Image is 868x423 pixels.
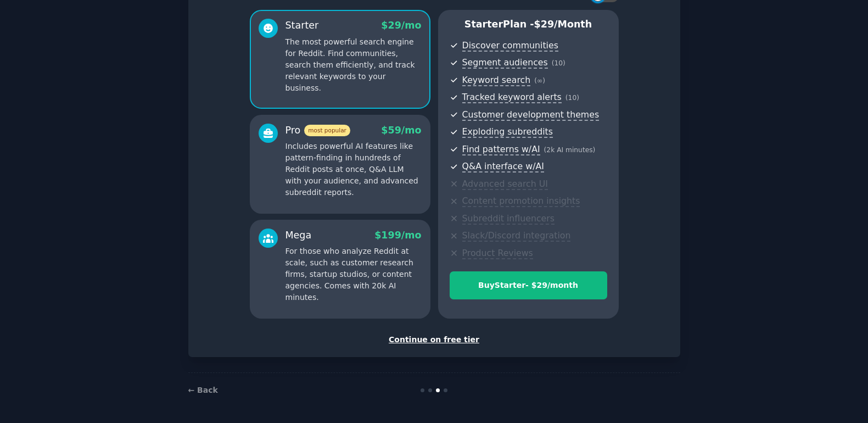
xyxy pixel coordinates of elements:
[450,271,607,299] button: BuyStarter- $29/month
[544,146,596,154] span: ( 2k AI minutes )
[381,20,421,31] span: $ 29 /mo
[285,19,319,32] div: Starter
[534,77,545,85] span: ( ∞ )
[462,126,553,138] span: Exploding subreddits
[565,94,579,102] span: ( 10 )
[462,109,600,121] span: Customer development themes
[285,229,312,242] div: Mega
[450,280,607,291] div: Buy Starter - $ 29 /month
[552,59,565,67] span: ( 10 )
[462,57,548,69] span: Segment audiences
[304,125,350,136] span: most popular
[462,196,580,207] span: Content promotion insights
[374,230,421,241] span: $ 199 /mo
[462,92,562,103] span: Tracked keyword alerts
[285,246,422,303] p: For those who analyze Reddit at scale, such as customer research firms, startup studios, or conte...
[462,213,555,225] span: Subreddit influencers
[534,19,592,30] span: $ 29 /month
[462,144,540,155] span: Find patterns w/AI
[462,179,548,190] span: Advanced search UI
[285,36,422,94] p: The most powerful search engine for Reddit. Find communities, search them efficiently, and track ...
[462,75,531,86] span: Keyword search
[462,40,558,52] span: Discover communities
[381,125,421,136] span: $ 59 /mo
[285,141,422,198] p: Includes powerful AI features like pattern-finding in hundreds of Reddit posts at once, Q&A LLM w...
[462,248,533,259] span: Product Reviews
[462,161,544,172] span: Q&A interface w/AI
[462,230,571,242] span: Slack/Discord integration
[285,124,350,137] div: Pro
[450,18,607,31] p: Starter Plan -
[200,334,669,346] div: Continue on free tier
[188,386,218,394] a: ← Back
